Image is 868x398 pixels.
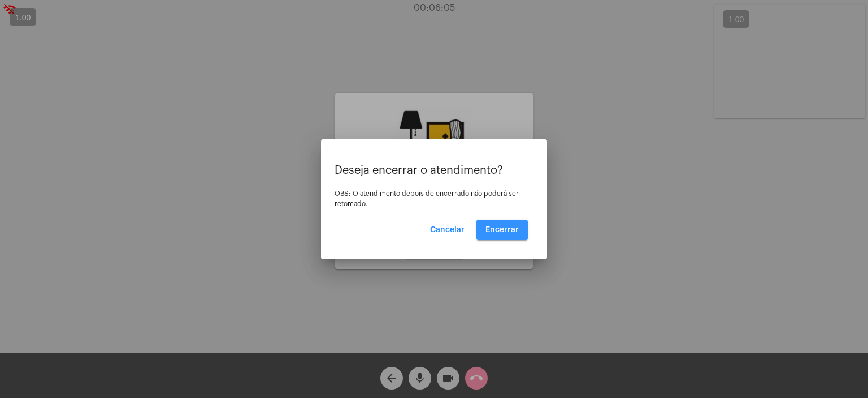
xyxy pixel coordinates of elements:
[485,226,519,234] span: Encerrar
[476,220,528,240] button: Encerrar
[335,164,533,177] p: Deseja encerrar o atendimento?
[421,220,474,240] button: Cancelar
[335,190,519,207] span: OBS: O atendimento depois de encerrado não poderá ser retomado.
[430,226,465,234] span: Cancelar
